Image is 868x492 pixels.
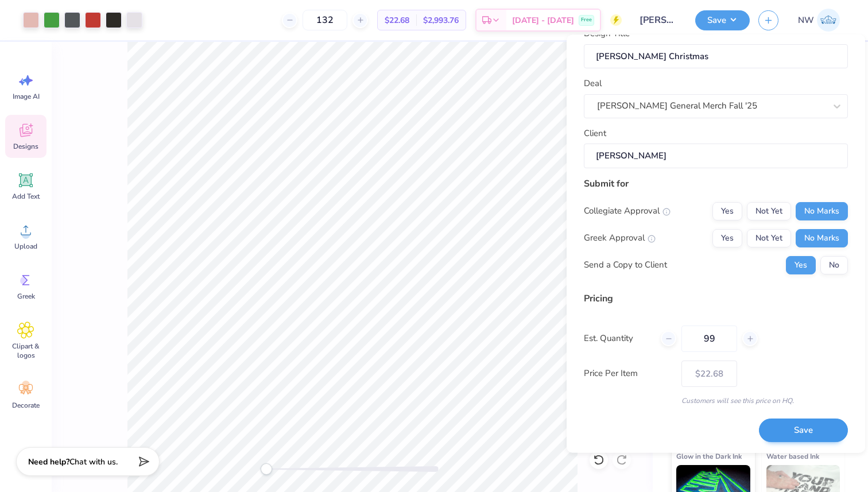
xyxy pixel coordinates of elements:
[817,9,840,32] img: Natalie Wang
[695,10,750,30] button: Save
[584,291,848,305] div: Pricing
[759,419,848,442] button: Save
[261,463,272,475] div: Accessibility label
[796,202,848,220] button: No Marks
[712,202,742,220] button: Yes
[796,228,848,247] button: No Marks
[423,14,459,26] span: $2,993.76
[28,456,69,467] strong: Need help?
[13,92,40,101] span: Image AI
[584,176,848,190] div: Submit for
[69,456,118,467] span: Chat with us.
[747,202,791,220] button: Not Yet
[630,9,687,32] input: Untitled Design
[14,242,37,251] span: Upload
[581,16,592,24] span: Free
[584,332,652,345] label: Est. Quantity
[766,450,819,462] span: Water based Ink
[584,144,848,168] input: e.g. Ethan Linker
[584,231,656,245] div: Greek Approval
[681,325,737,351] input: – –
[385,14,409,26] span: $22.68
[13,142,38,151] span: Designs
[17,292,35,301] span: Greek
[584,258,667,272] div: Send a Copy to Client
[798,14,814,27] span: NW
[584,395,848,405] div: Customers will see this price on HQ.
[820,255,848,274] button: No
[712,228,742,247] button: Yes
[7,342,45,360] span: Clipart & logos
[793,9,845,32] a: NW
[584,367,673,380] label: Price Per Item
[512,14,574,26] span: [DATE] - [DATE]
[12,401,40,410] span: Decorate
[584,77,602,90] label: Deal
[676,450,742,462] span: Glow in the Dark Ink
[584,204,671,218] div: Collegiate Approval
[303,10,347,30] input: – –
[584,126,606,140] label: Client
[747,228,791,247] button: Not Yet
[12,192,40,201] span: Add Text
[786,255,816,274] button: Yes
